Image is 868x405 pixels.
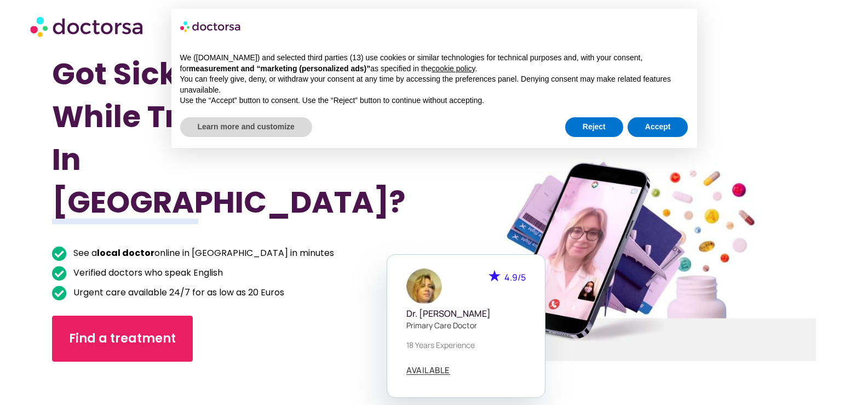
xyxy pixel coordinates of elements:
b: local doctor [97,247,154,259]
strong: measurement and “marketing (personalized ads)” [189,64,370,73]
span: Verified doctors who speak English [71,265,223,281]
button: Reject [565,117,623,137]
button: Learn more and customize [180,117,312,137]
h5: Dr. [PERSON_NAME] [406,309,526,319]
button: Accept [628,117,688,137]
span: Urgent care available 24/7 for as low as 20 Euros [71,285,284,300]
span: See a online in [GEOGRAPHIC_DATA] in minutes [71,246,334,261]
p: Primary care doctor [406,320,526,331]
a: cookie policy [432,64,475,73]
span: AVAILABLE [406,366,450,374]
a: AVAILABLE [406,366,450,375]
img: logo [180,18,242,35]
h1: Got Sick While Traveling In [GEOGRAPHIC_DATA]? [52,53,377,224]
p: We ([DOMAIN_NAME]) and selected third parties (13) use cookies or similar technologies for techni... [180,53,688,74]
p: 18 years experience [406,339,526,351]
p: Use the “Accept” button to consent. Use the “Reject” button to continue without accepting. [180,95,688,106]
span: 4.9/5 [504,271,526,283]
p: You can freely give, deny, or withdraw your consent at any time by accessing the preferences pane... [180,74,688,95]
span: Find a treatment [69,330,176,347]
a: Find a treatment [52,316,193,362]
